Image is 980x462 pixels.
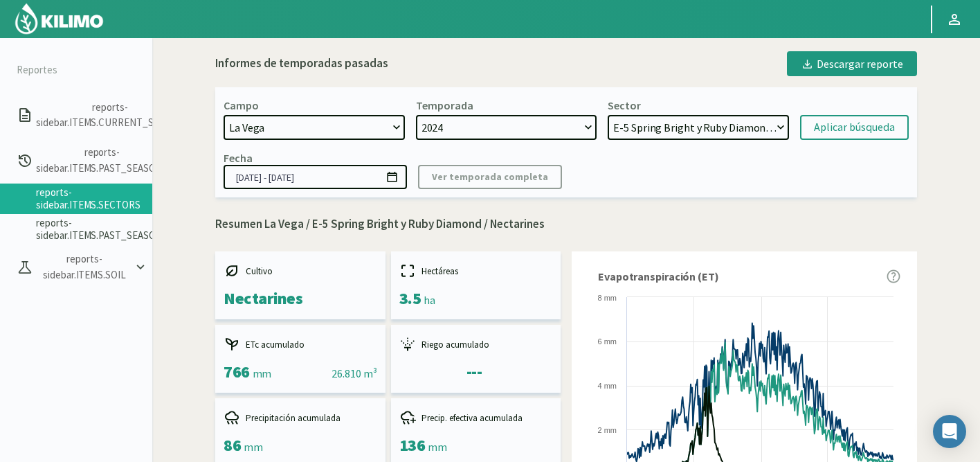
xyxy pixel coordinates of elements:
[814,119,895,136] div: Aplicar búsqueda
[933,415,966,448] div: Open Intercom Messenger
[253,366,271,380] span: mm
[14,2,105,35] img: Kilimo
[598,426,617,434] text: 2 mm
[399,409,553,426] div: Precip. efectiva acumulada
[598,294,617,302] text: 8 mm
[224,361,250,382] span: 766
[391,251,561,319] kil-mini-card: report-summary-cards.HECTARES
[399,336,553,353] div: Riego acumulado
[224,151,253,165] div: Fecha
[224,409,377,426] div: Precipitación acumulada
[399,263,553,279] div: Hectáreas
[391,325,561,393] kil-mini-card: report-summary-cards.ACCUMULATED_IRRIGATION
[224,336,377,353] div: ETc acumulado
[787,51,917,76] button: Descargar reporte
[36,186,152,211] a: reports-sidebar.ITEMS.SECTORS
[244,440,262,454] span: mm
[33,145,168,177] p: reports-sidebar.ITEMS.PAST_SEASONS
[399,287,421,309] span: 3.5
[416,98,473,112] div: Temporada
[224,165,407,189] input: dd/mm/yyyy - dd/mm/yyyy
[598,337,617,346] text: 6 mm
[33,251,133,283] p: reports-sidebar.ITEMS.SOIL
[332,365,376,382] div: 26.810 m³
[466,361,482,382] span: ---
[424,293,435,307] span: ha
[598,268,719,285] span: Evapotranspiración (ET)
[608,98,641,112] div: Sector
[224,434,241,456] span: 86
[215,55,388,73] div: Informes de temporadas pasadas
[800,115,909,140] button: Aplicar búsqueda
[33,100,184,132] p: reports-sidebar.ITEMS.CURRENT_SEASON
[224,287,302,309] span: Nectarines
[215,215,917,233] p: Resumen La Vega / E-5 Spring Bright y Ruby Diamond / Nectarines
[428,440,446,454] span: mm
[801,55,903,72] div: Descargar reporte
[215,325,385,393] kil-mini-card: report-summary-cards.ACCUMULATED_ETC
[598,382,617,390] text: 4 mm
[224,98,259,112] div: Campo
[215,251,385,319] kil-mini-card: report-summary-cards.CROP
[224,263,377,279] div: Cultivo
[36,217,152,242] a: reports-sidebar.ITEMS.PAST_SEASONS_HYDRIC_BALANCE
[399,434,426,456] span: 136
